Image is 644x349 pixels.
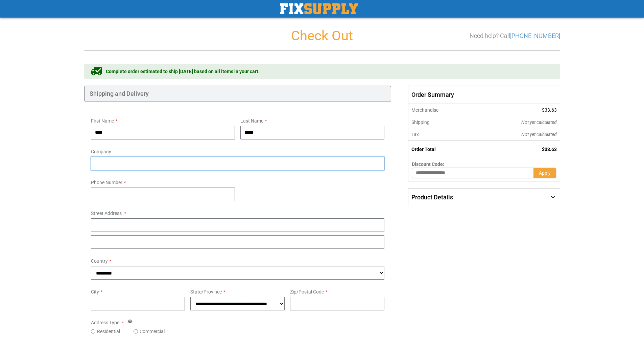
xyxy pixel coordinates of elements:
[106,68,260,75] span: Complete order estimated to ship [DATE] based on all items in your cart.
[408,86,560,104] span: Order Summary
[411,119,430,125] span: Shipping
[510,32,560,39] a: [PHONE_NUMBER]
[84,28,560,43] h1: Check Out
[190,289,222,295] span: State/Province
[91,211,122,216] span: Street Address
[97,328,120,335] label: Residential
[411,194,453,201] span: Product Details
[280,3,358,14] a: store logo
[91,118,114,124] span: First Name
[542,147,557,152] span: $33.63
[140,328,165,335] label: Commercial
[84,86,391,102] div: Shipping and Delivery
[91,320,119,325] span: Address Type
[408,104,476,116] th: Merchandise
[521,119,557,125] span: Not yet calculated
[290,289,324,295] span: Zip/Postal Code
[533,168,556,178] button: Apply
[91,180,122,185] span: Phone Number
[91,149,111,154] span: Company
[91,289,99,295] span: City
[539,170,551,176] span: Apply
[240,118,263,124] span: Last Name
[542,107,557,113] span: $33.63
[91,258,108,264] span: Country
[412,161,444,167] span: Discount Code:
[411,147,436,152] strong: Order Total
[280,3,358,14] img: Fix Industrial Supply
[470,32,560,39] h3: Need help? Call
[408,128,476,141] th: Tax
[521,132,557,137] span: Not yet calculated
